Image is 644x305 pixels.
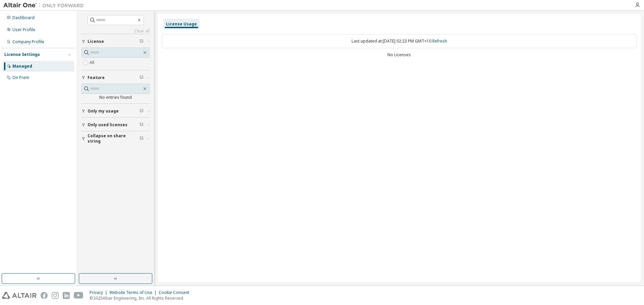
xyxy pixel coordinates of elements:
[12,64,32,69] div: Managed
[4,52,40,57] div: License Settings
[82,28,150,34] a: Clear all
[12,75,29,80] div: On Prem
[140,122,144,128] span: Clear filter
[82,34,150,49] button: License
[140,75,144,80] span: Clear filter
[109,290,159,295] div: Website Terms of Use
[88,108,119,114] span: Only my usage
[12,15,35,20] div: Dashboard
[88,39,104,44] span: License
[140,108,144,114] span: Clear filter
[74,292,84,299] img: youtube.svg
[140,136,144,141] span: Clear filter
[159,290,193,295] div: Cookie Consent
[432,38,447,44] a: Refresh
[90,290,109,295] div: Privacy
[140,39,144,44] span: Clear filter
[82,95,150,100] div: No entries found
[166,21,197,27] div: License Usage
[63,292,70,299] img: linkedin.svg
[82,70,150,85] button: Feature
[162,34,637,48] div: Last updated at: [DATE] 02:23 PM GMT+10
[41,292,48,299] img: facebook.svg
[52,292,59,299] img: instagram.svg
[88,75,105,80] span: Feature
[88,133,140,144] span: Collapse on share string
[90,59,96,67] label: All
[12,39,44,45] div: Company Profile
[90,295,193,301] p: © 2025 Altair Engineering, Inc. All Rights Reserved.
[12,27,35,32] div: User Profile
[3,2,87,9] img: Altair One
[82,118,150,132] button: Only used licenses
[88,122,127,128] span: Only used licenses
[82,131,150,146] button: Collapse on share string
[162,52,637,58] div: No Licenses
[2,292,37,299] img: altair_logo.svg
[82,104,150,119] button: Only my usage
